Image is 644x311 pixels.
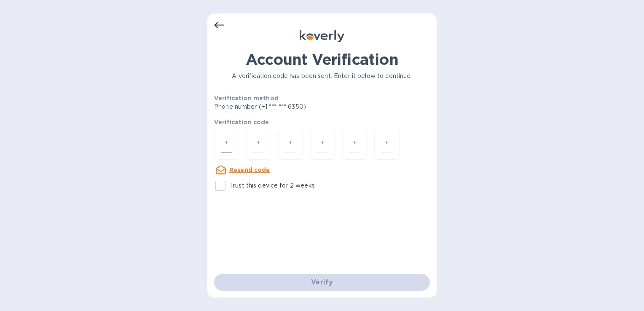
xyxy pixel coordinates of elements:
p: A verification code has been sent. Enter it below to continue. [214,72,430,80]
p: Verification code [214,118,430,126]
b: Verification method [214,95,279,102]
p: Trust this device for 2 weeks [229,181,315,190]
p: Phone number (+1 *** *** 6350) [214,102,370,111]
h1: Account Verification [214,51,430,68]
u: Resend code [229,166,270,173]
